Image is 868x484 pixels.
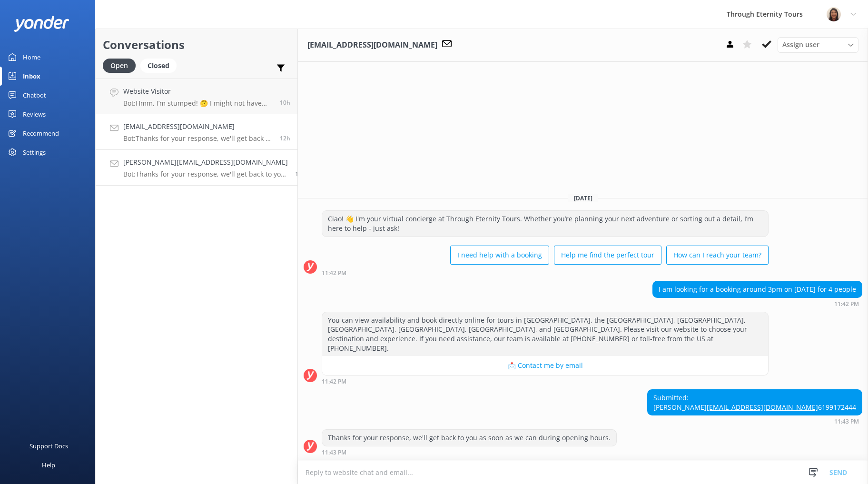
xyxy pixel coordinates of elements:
div: 11:43pm 17-Aug-2025 (UTC +02:00) Europe/Amsterdam [322,449,617,455]
button: Help me find the perfect tour [554,246,661,265]
strong: 11:43 PM [322,450,346,455]
img: 725-1755267273.png [827,7,841,21]
a: [EMAIL_ADDRESS][DOMAIN_NAME]Bot:Thanks for your response, we'll get back to you as soon as we can... [96,114,297,150]
h3: [EMAIL_ADDRESS][DOMAIN_NAME] [307,39,437,51]
div: Home [23,48,40,67]
p: Bot: Thanks for your response, we'll get back to you as soon as we can during opening hours. [123,134,273,143]
span: 11:43pm 17-Aug-2025 (UTC +02:00) Europe/Amsterdam [280,134,290,142]
a: Open [103,60,140,70]
span: Assign user [782,40,819,50]
div: 11:42pm 17-Aug-2025 (UTC +02:00) Europe/Amsterdam [322,378,769,385]
p: Bot: Thanks for your response, we'll get back to you as soon as we can during opening hours. [123,170,288,178]
div: 11:43pm 17-Aug-2025 (UTC +02:00) Europe/Amsterdam [647,418,862,425]
p: Bot: Hmm, I’m stumped! 🤔 I might not have the answer to that one, but our amazing team definitely... [123,99,273,108]
button: I need help with a booking [450,246,549,265]
h4: [PERSON_NAME][EMAIL_ADDRESS][DOMAIN_NAME] [123,157,288,168]
strong: 11:42 PM [322,379,346,385]
strong: 11:42 PM [322,270,346,276]
div: Assign User [778,37,858,52]
div: Thanks for your response, we'll get back to you as soon as we can during opening hours. [322,430,616,446]
div: 11:42pm 17-Aug-2025 (UTC +02:00) Europe/Amsterdam [322,269,769,276]
div: Help [42,455,55,474]
a: Website VisitorBot:Hmm, I’m stumped! 🤔 I might not have the answer to that one, but our amazing t... [96,79,297,114]
h2: Conversations [103,36,290,54]
div: 11:42pm 17-Aug-2025 (UTC +02:00) Europe/Amsterdam [652,300,862,307]
div: Reviews [23,105,46,124]
div: Settings [23,143,46,162]
button: How can I reach your team? [666,246,769,265]
a: [PERSON_NAME][EMAIL_ADDRESS][DOMAIN_NAME]Bot:Thanks for your response, we'll get back to you as s... [96,150,297,186]
div: Submitted: [PERSON_NAME] 6199172444 [648,390,862,415]
div: I am looking for a booking around 3pm on [DATE] for 4 people [653,281,862,297]
h4: Website Visitor [123,86,273,97]
div: Chatbot [23,86,46,105]
div: Support Docs [30,436,68,455]
span: [DATE] [568,194,598,202]
div: Ciao! 👋 I'm your virtual concierge at Through Eternity Tours. Whether you’re planning your next a... [322,211,768,236]
div: Closed [140,59,177,73]
a: [EMAIL_ADDRESS][DOMAIN_NAME] [707,403,818,412]
img: yonder-white-logo.png [14,16,69,31]
div: Recommend [23,124,59,143]
strong: 11:43 PM [834,419,859,425]
div: You can view availability and book directly online for tours in [GEOGRAPHIC_DATA], the [GEOGRAPHI... [322,312,768,356]
span: 10:04pm 17-Aug-2025 (UTC +02:00) Europe/Amsterdam [295,170,306,178]
div: Inbox [23,67,40,86]
strong: 11:42 PM [834,301,859,307]
span: 01:57am 18-Aug-2025 (UTC +02:00) Europe/Amsterdam [280,99,290,107]
a: Closed [140,60,181,70]
button: 📩 Contact me by email [322,356,768,375]
div: Open [103,59,136,73]
h4: [EMAIL_ADDRESS][DOMAIN_NAME] [123,121,273,132]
